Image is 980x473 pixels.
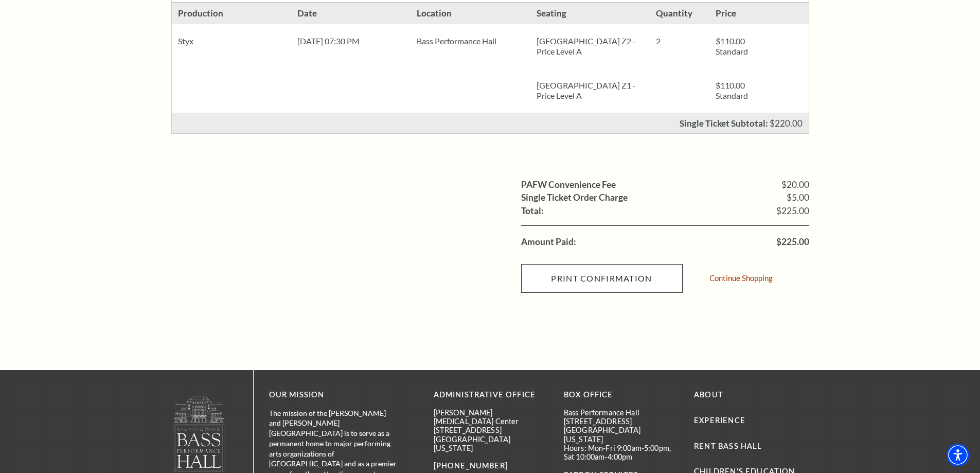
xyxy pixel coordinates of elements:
p: Bass Performance Hall [564,408,679,417]
span: $220.00 [770,118,803,129]
h3: Seating [530,3,650,24]
h3: Location [411,3,530,24]
label: PAFW Convenience Fee [521,180,616,189]
a: About [694,390,723,399]
img: owned and operated by Performing Arts Fort Worth, A NOT-FOR-PROFIT 501(C)3 ORGANIZATION [173,396,225,471]
span: $20.00 [781,180,809,189]
input: Submit button [521,264,683,293]
p: OUR MISSION [269,389,398,401]
a: Continue Shopping [709,274,773,282]
div: Styx [172,24,291,58]
h3: Date [291,3,411,24]
div: Accessibility Menu [947,444,969,466]
span: $110.00 Standard [716,36,748,56]
p: [GEOGRAPHIC_DATA] Z2 - Price Level A [537,36,644,57]
p: Single Ticket Subtotal: [680,119,768,128]
p: BOX OFFICE [564,389,679,401]
h3: Production [172,3,291,24]
p: [GEOGRAPHIC_DATA][US_STATE] [564,426,679,444]
p: [STREET_ADDRESS] [564,417,679,426]
p: Administrative Office [434,389,548,401]
div: [DATE] 07:30 PM [291,24,411,58]
p: [GEOGRAPHIC_DATA][US_STATE] [434,435,548,453]
span: $225.00 [776,206,809,216]
a: Experience [694,416,745,425]
p: [STREET_ADDRESS] [434,426,548,434]
label: Amount Paid: [521,237,576,247]
span: Bass Performance Hall [417,36,496,46]
p: 2 [656,36,703,46]
span: $225.00 [776,237,809,247]
p: [GEOGRAPHIC_DATA] Z1 - Price Level A [537,80,644,101]
p: Hours: Mon-Fri 9:00am-5:00pm, Sat 10:00am-4:00pm [564,444,679,462]
label: Total: [521,206,544,216]
label: Single Ticket Order Charge [521,193,628,202]
span: $110.00 Standard [716,80,748,100]
p: [PHONE_NUMBER] [434,460,548,472]
span: $5.00 [787,193,809,202]
p: [PERSON_NAME][MEDICAL_DATA] Center [434,408,548,426]
h3: Price [709,3,769,24]
h3: Quantity [650,3,709,24]
a: Rent Bass Hall [694,442,762,450]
